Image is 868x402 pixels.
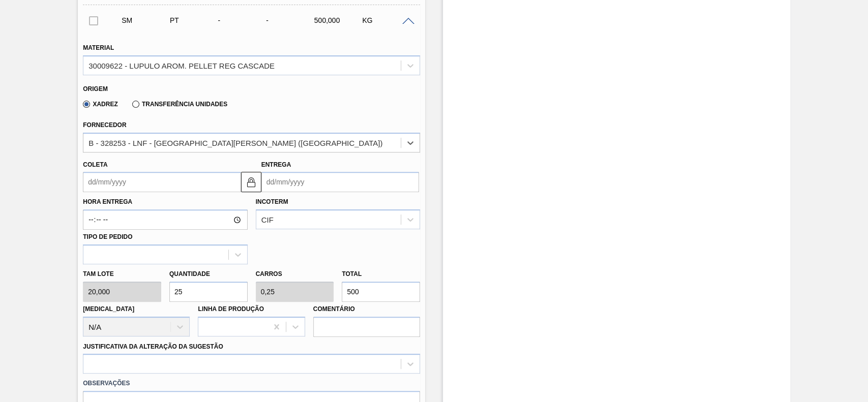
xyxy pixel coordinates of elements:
[245,176,257,188] img: locked
[261,172,419,192] input: dd/mm/yyyy
[119,16,172,24] div: Sugestão Manual
[169,270,210,277] label: Quantidade
[83,376,420,391] label: Observações
[83,85,108,92] label: Origem
[241,172,261,192] button: locked
[83,305,134,313] label: [MEDICAL_DATA]
[215,16,268,24] div: -
[342,270,362,277] label: Total
[88,61,275,70] div: 30009622 - LUPULO AROM. PELLET REG CASCADE
[167,16,220,24] div: Pedido de Transferência
[261,161,291,168] label: Entrega
[312,16,365,24] div: 500,000
[83,44,114,51] label: Material
[256,198,288,205] label: Incoterm
[83,161,107,168] label: Coleta
[360,16,412,24] div: KG
[198,305,264,313] label: Linha de Produção
[132,101,227,108] label: Transferência Unidades
[83,121,126,129] label: Fornecedor
[83,233,132,240] label: Tipo de pedido
[88,138,382,147] div: B - 328253 - LNF - [GEOGRAPHIC_DATA][PERSON_NAME] ([GEOGRAPHIC_DATA])
[83,101,118,108] label: Xadrez
[263,16,316,24] div: -
[83,343,223,350] label: Justificativa da Alteração da Sugestão
[83,195,247,209] label: Hora Entrega
[313,302,420,317] label: Comentário
[261,215,274,224] div: CIF
[256,270,282,277] label: Carros
[83,267,161,282] label: Tam lote
[83,172,241,192] input: dd/mm/yyyy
